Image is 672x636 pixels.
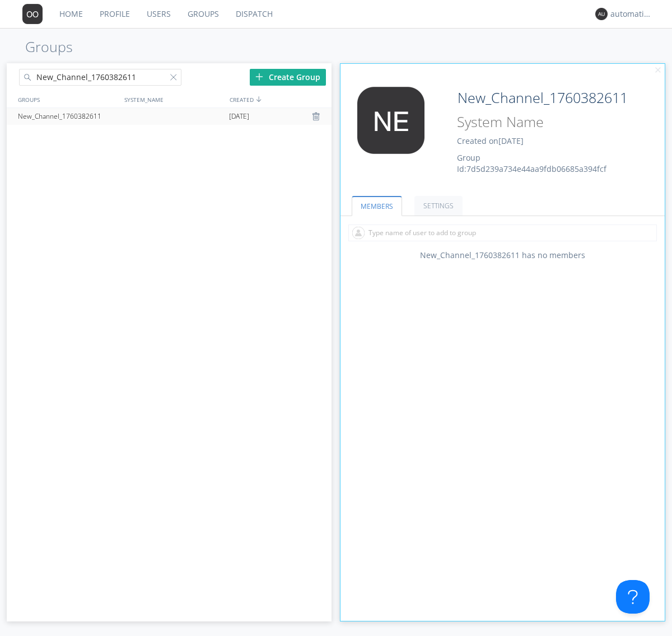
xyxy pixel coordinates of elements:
img: 373638.png [349,87,433,154]
input: Group Name [453,87,634,109]
img: plus.svg [255,73,263,81]
div: GROUPS [15,91,119,107]
a: SETTINGS [414,196,463,216]
div: automation+dispatcher0014 [610,8,652,20]
img: cancel.svg [654,67,662,74]
img: 373638.png [595,8,608,20]
input: Type name of user to add to group [348,225,657,241]
div: Create Group [250,69,326,86]
input: System Name [453,111,634,133]
div: SYSTEM_NAME [122,91,227,107]
span: Group Id: 7d5d239a734e44aa9fdb06685a394fcf [457,152,606,174]
a: MEMBERS [352,196,402,216]
iframe: Toggle Customer Support [616,580,650,614]
img: 373638.png [22,4,43,24]
span: Created on [457,135,524,146]
div: New_Channel_1760382611 [15,108,120,125]
div: CREATED [227,91,333,107]
input: Search groups [19,69,181,86]
span: [DATE] [498,135,524,146]
a: New_Channel_1760382611[DATE] [7,108,332,125]
div: New_Channel_1760382611 has no members [340,250,665,261]
span: [DATE] [229,108,249,125]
